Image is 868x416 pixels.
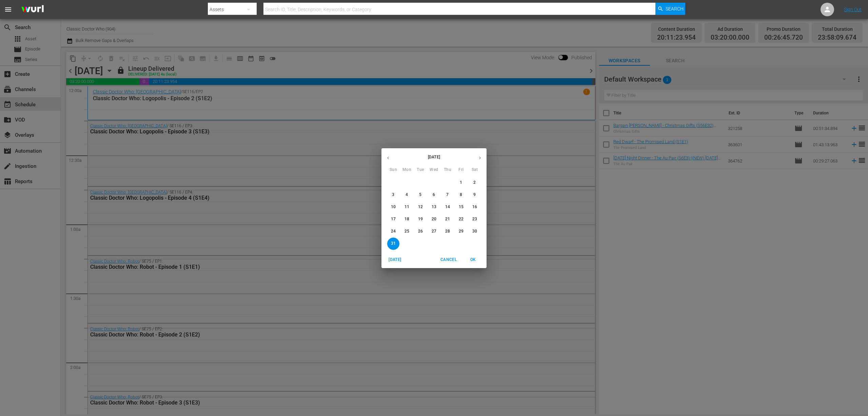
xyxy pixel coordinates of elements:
span: Tue [414,167,427,173]
button: 21 [441,213,454,225]
button: 8 [455,189,467,201]
span: Mon [401,167,413,173]
button: 6 [428,189,440,201]
button: 19 [414,213,427,225]
button: OK [462,254,484,265]
p: 6 [433,192,435,198]
button: 18 [401,213,413,225]
p: 7 [446,192,449,198]
p: 13 [432,204,436,210]
p: 1 [460,180,462,185]
button: 7 [441,189,454,201]
p: [DATE] [395,154,473,160]
p: 10 [391,204,396,210]
button: 31 [387,238,399,250]
button: 2 [469,177,481,189]
span: [DATE] [387,256,403,263]
button: 30 [469,225,481,238]
p: 25 [405,228,409,234]
button: 22 [455,213,467,225]
button: 11 [401,201,413,213]
button: 27 [428,225,440,238]
button: 12 [414,201,427,213]
p: 24 [391,228,396,234]
button: 14 [441,201,454,213]
p: 9 [473,192,476,198]
span: Cancel [440,256,457,263]
button: 26 [414,225,427,238]
p: 5 [419,192,421,198]
p: 4 [406,192,408,198]
p: 17 [391,216,396,222]
p: 30 [472,228,477,234]
p: 15 [459,204,463,210]
span: Search [666,3,684,15]
p: 31 [391,241,396,246]
button: 16 [469,201,481,213]
button: 28 [441,225,454,238]
p: 19 [418,216,423,222]
span: OK [465,256,481,263]
span: Wed [428,167,440,173]
span: Fri [455,167,467,173]
span: Thu [441,167,454,173]
button: 9 [469,189,481,201]
span: Sun [387,167,399,173]
p: 29 [459,228,463,234]
span: Sat [469,167,481,173]
p: 21 [445,216,450,222]
p: 20 [432,216,436,222]
button: 10 [387,201,399,213]
button: 25 [401,225,413,238]
p: 23 [472,216,477,222]
button: Cancel [438,254,459,265]
button: 15 [455,201,467,213]
p: 2 [473,180,476,185]
button: 5 [414,189,427,201]
p: 18 [405,216,409,222]
p: 26 [418,228,423,234]
a: Sign Out [844,7,862,12]
button: 17 [387,213,399,225]
button: 24 [387,225,399,238]
p: 16 [472,204,477,210]
button: 29 [455,225,467,238]
p: 8 [460,192,462,198]
button: 23 [469,213,481,225]
span: menu [4,5,12,14]
p: 11 [405,204,409,210]
img: ans4CAIJ8jUAAAAAAAAAAAAAAAAAAAAAAAAgQb4GAAAAAAAAAAAAAAAAAAAAAAAAJMjXAAAAAAAAAAAAAAAAAAAAAAAAgAT5G... [16,2,49,18]
p: 14 [445,204,450,210]
p: 27 [432,228,436,234]
button: [DATE] [384,254,406,265]
button: 1 [455,177,467,189]
p: 12 [418,204,423,210]
p: 3 [392,192,394,198]
p: 22 [459,216,463,222]
button: 20 [428,213,440,225]
button: 4 [401,189,413,201]
p: 28 [445,228,450,234]
button: 3 [387,189,399,201]
button: 13 [428,201,440,213]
